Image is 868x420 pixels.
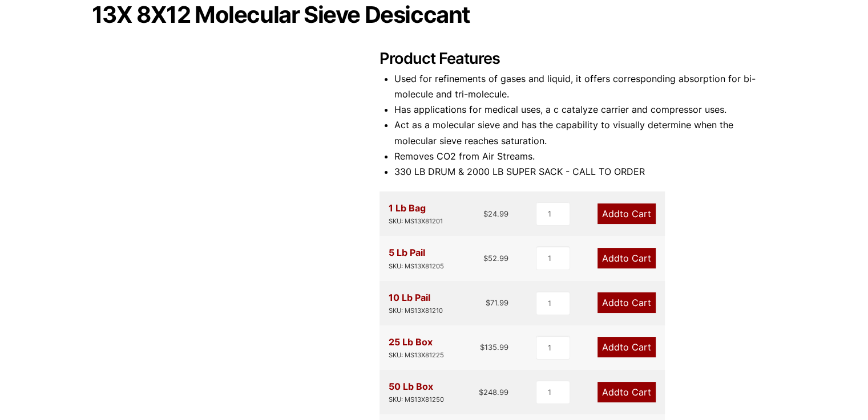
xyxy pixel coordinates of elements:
[597,203,656,224] a: Add to Cart
[394,71,777,102] li: Used for refinements of gases and liquid, it offers corresponding absorption for bi-molecule and ...
[483,209,508,218] bdi: 24.99
[394,102,777,117] li: Has applications for medical uses, a c catalyze carrier and compressor uses.
[597,292,656,313] a: Add to Cart
[389,394,444,405] div: SKU: MS13X81250
[486,298,490,307] span: $
[480,342,508,352] bdi: 135.99
[389,335,444,361] div: 25 Lb Box
[92,3,777,27] h1: 13X 8X12 Molecular Sieve Desiccant
[597,382,656,402] a: Add to Cart
[389,261,444,272] div: SKU: MS13X81205
[483,209,488,218] span: $
[394,164,777,180] li: 330 LB DRUM & 2000 LB SUPER SACK - CALL TO ORDER
[597,248,656,268] a: Add to Cart
[597,337,656,357] a: Add to Cart
[389,379,444,405] div: 50 Lb Box
[389,216,443,227] div: SKU: MS13X81201
[389,290,443,316] div: 10 Lb Pail
[394,117,777,148] li: Act as a molecular sieve and has the capability to visually determine when the molecular sieve re...
[483,254,488,263] span: $
[389,245,444,271] div: 5 Lb Pail
[486,298,508,307] bdi: 71.99
[479,388,483,397] span: $
[389,305,443,316] div: SKU: MS13X81210
[380,50,777,68] h2: Product Features
[479,388,508,397] bdi: 248.99
[394,149,777,164] li: Removes CO2 from Air Streams.
[389,350,444,361] div: SKU: MS13X81225
[483,254,508,263] bdi: 52.99
[389,201,443,227] div: 1 Lb Bag
[480,342,485,352] span: $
